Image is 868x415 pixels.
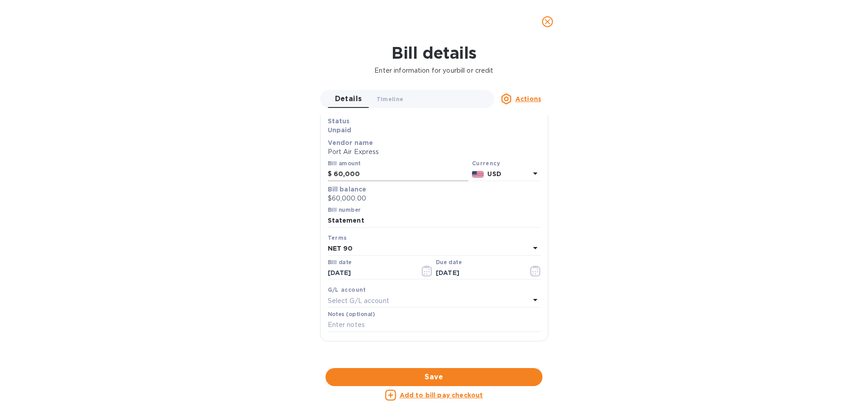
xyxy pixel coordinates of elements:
[328,214,541,228] input: Enter bill number
[328,139,373,146] b: Vendor name
[328,245,353,252] b: NET 90
[472,171,484,177] img: USD
[7,43,861,62] h1: Bill details
[328,312,375,317] label: Notes (optional)
[400,392,483,399] u: Add to bill pay checkout
[328,296,389,306] p: Select G/L account
[436,266,521,280] input: Due date
[823,372,868,415] iframe: To enrich screen reader interactions, please activate Accessibility in Grammarly extension settings
[436,260,462,265] label: Due date
[7,66,861,75] p: Enter information for your bill or credit
[328,194,541,203] p: $60,000.00
[328,234,347,241] b: Terms
[328,168,334,181] div: $
[324,352,545,361] p: Bill image
[328,117,350,125] b: Status
[328,161,360,167] label: Bill amount
[328,260,352,265] label: Bill date
[335,93,362,105] span: Details
[377,94,404,104] span: Timeline
[325,368,542,386] button: Save
[823,372,868,415] div: Chat Widget
[328,126,541,135] p: Unpaid
[333,372,535,382] span: Save
[472,160,500,167] b: Currency
[537,11,558,33] button: close
[515,95,541,103] u: Actions
[328,186,367,193] b: Bill balance
[328,318,541,332] input: Enter notes
[328,286,366,293] b: G/L account
[334,168,468,181] input: $ Enter bill amount
[487,170,501,177] b: USD
[328,207,360,213] label: Bill number
[328,147,541,157] p: Port Air Express
[328,266,413,280] input: Select date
